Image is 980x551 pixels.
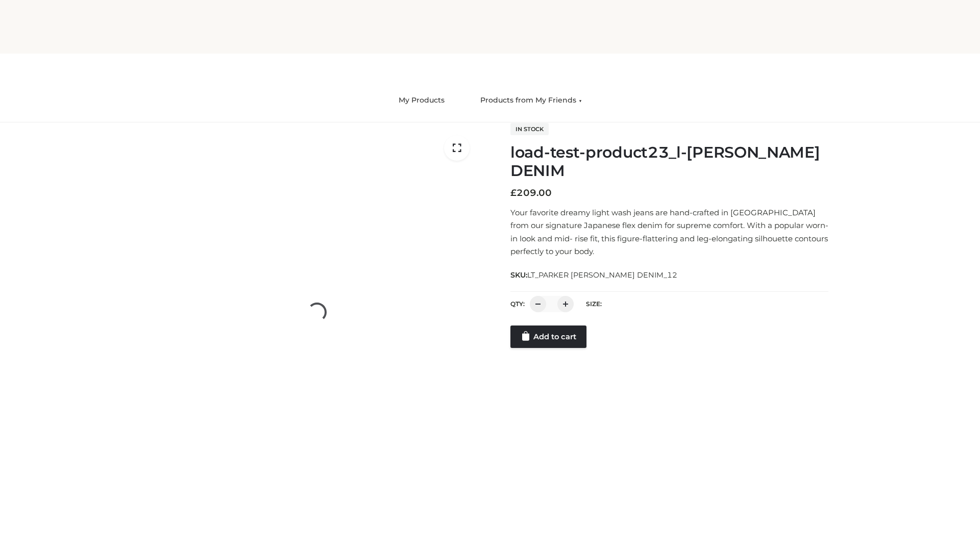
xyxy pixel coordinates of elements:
[510,325,586,348] a: Add to cart
[510,123,549,135] span: In stock
[473,89,590,112] a: Products from My Friends
[510,269,678,281] span: SKU:
[510,187,552,198] bdi: 209.00
[510,300,525,308] label: QTY:
[510,206,828,258] p: Your favorite dreamy light wash jeans are hand-crafted in [GEOGRAPHIC_DATA] from our signature Ja...
[510,143,828,180] h1: load-test-product23_l-[PERSON_NAME] DENIM
[510,187,517,198] span: £
[391,89,452,112] a: My Products
[586,300,602,308] label: Size:
[527,270,677,280] span: LT_PARKER [PERSON_NAME] DENIM_12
